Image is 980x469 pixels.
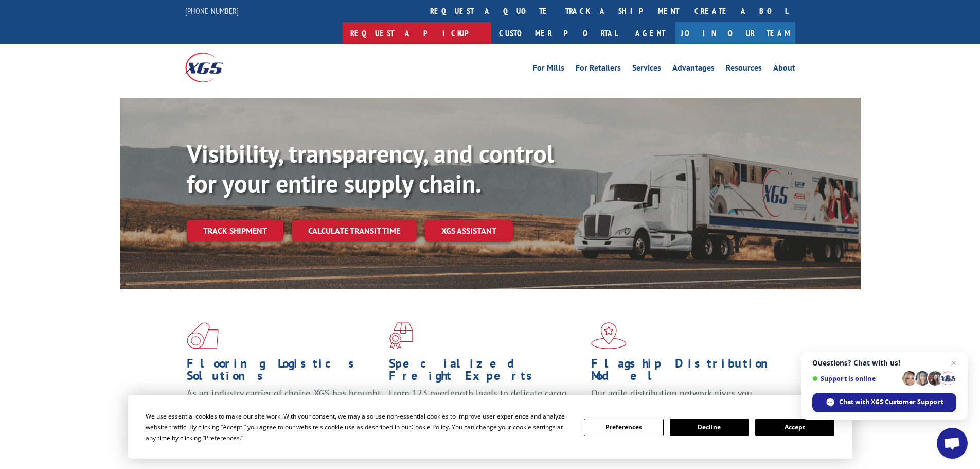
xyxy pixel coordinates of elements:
[576,64,621,75] a: For Retailers
[187,220,283,241] a: Track shipment
[672,64,715,75] a: Advantages
[812,375,899,383] span: Support is online
[591,357,786,387] h1: Flagship Distribution Model
[389,387,583,433] p: From 123 overlength loads to delicate cargo, our experienced staff knows the best way to move you...
[187,357,381,387] h1: Flooring Logistics Solutions
[389,357,583,387] h1: Specialized Freight Experts
[726,64,762,75] a: Resources
[533,64,564,75] a: For Mills
[128,395,852,459] div: Cookie Consent Prompt
[755,419,834,436] button: Accept
[948,357,960,369] span: Close chat
[425,220,513,242] a: XGS ASSISTANT
[491,22,625,44] a: Customer Portal
[205,433,240,442] span: Preferences
[411,423,449,431] span: Cookie Policy
[389,322,413,349] img: xgs-icon-focused-on-flooring-red
[812,359,956,367] span: Questions? Chat with us!
[146,411,572,443] div: We use essential cookies to make our site work. With your consent, we may also use non-essential ...
[773,64,795,75] a: About
[812,393,956,412] div: Chat with XGS Customer Support
[675,22,795,44] a: Join Our Team
[625,22,675,44] a: Agent
[591,322,627,349] img: xgs-icon-flagship-distribution-model-red
[187,137,554,199] b: Visibility, transparency, and control for your entire supply chain.
[632,64,661,75] a: Services
[839,397,943,407] span: Chat with XGS Customer Support
[937,428,968,459] div: Open chat
[343,22,491,44] a: Request a pickup
[187,322,219,349] img: xgs-icon-total-supply-chain-intelligence-red
[185,6,239,16] a: [PHONE_NUMBER]
[591,387,780,411] span: Our agile distribution network gives you nationwide inventory management on demand.
[670,419,749,436] button: Decline
[292,220,417,242] a: Calculate transit time
[584,419,663,436] button: Preferences
[187,387,381,424] span: As an industry carrier of choice, XGS has brought innovation and dedication to flooring logistics...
